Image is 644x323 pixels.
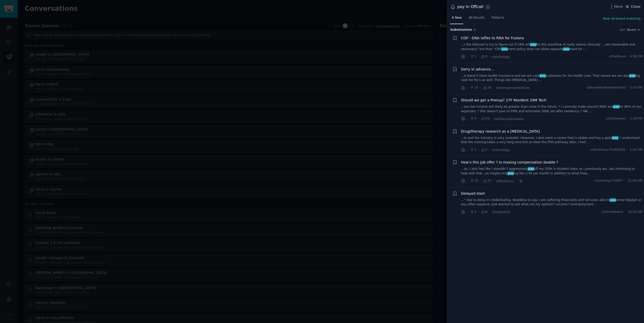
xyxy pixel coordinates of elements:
[530,43,537,46] span: pay
[492,148,510,152] span: r/neurology
[625,210,626,214] span: ·
[494,117,524,121] span: r/whitecoatinvestor
[489,147,490,152] span: ·
[450,28,472,32] span: Submission s
[481,54,487,59] span: 0
[627,116,628,121] span: ·
[470,54,476,59] span: 1
[481,148,487,152] span: 2
[467,116,468,122] span: ·
[601,210,623,214] span: u/allmedtwice
[474,28,476,31] span: 6
[483,86,491,90] span: 18
[461,191,485,196] a: Delayed start
[563,47,570,51] span: pay
[627,28,636,31] span: Recent
[629,74,636,77] span: pay
[493,85,494,90] span: ·
[461,160,558,165] a: How’s this job offer ? Is maxing compensation doable ?
[480,85,481,90] span: ·
[478,116,479,122] span: ·
[492,210,510,214] span: r/hospitalist
[470,86,478,90] span: 10
[461,167,642,176] a: ...oo. I also feel like I shouldn’t aggressivelypayoff my 250k in student loans as I previously w...
[613,105,620,108] span: pay
[470,116,476,121] span: 4
[491,116,492,122] span: ·
[590,148,625,152] span: u/Ambitious-Profile281
[507,172,514,175] span: pay
[461,74,642,83] a: ...d doesn’t have health insurance and we are cashpaycustomers for his health care. That means we...
[628,179,642,183] span: 11:56 AM
[612,136,619,140] span: pay
[452,16,462,20] span: 6 New
[461,35,524,41] a: CGP - DNA reflex to RNA for Fusions
[489,54,490,59] span: ·
[470,179,478,183] span: 10
[461,105,642,113] a: ...ans her income will likely be greater than mine in the future. * I currently make around 300k ...
[625,4,640,9] button: Close
[461,67,494,72] a: Sorry in advance…
[606,116,625,121] span: u/achpeesee
[609,54,625,59] span: u/PeePauw
[461,43,642,51] a: ...r the internet to try to figure out if CMS willpayfor this workflow. It really seems clinicall...
[625,179,626,183] span: ·
[630,148,642,152] span: 1:02 PM
[630,54,642,59] span: 4:58 PM
[450,14,463,24] a: 6 New
[603,17,640,21] button: New: AI-based matching
[461,198,642,207] a: ...” due to delay in credentialing. Needless to say, I am suffering financially and not even able...
[493,178,494,184] span: ·
[461,98,546,103] a: Should we get a Prenup? 27F Resident 29M Tech
[627,28,640,31] button: Recent
[540,74,546,77] span: pay
[490,14,506,24] a: Patterns
[614,4,623,9] span: More
[516,178,517,184] span: ·
[627,148,628,152] span: ·
[467,147,468,152] span: ·
[470,148,476,152] span: 1
[631,4,640,9] span: Close
[492,16,504,20] span: Patterns
[595,179,623,183] span: u/sammyjr234407
[467,178,468,184] span: ·
[481,210,487,214] span: 6
[496,179,514,183] span: r/Residency
[480,178,481,184] span: ·
[610,198,616,202] span: pay
[467,85,468,90] span: ·
[627,54,628,59] span: ·
[478,147,479,152] span: ·
[609,4,623,9] button: More
[627,86,628,90] span: ·
[496,86,530,90] span: r/emergencymedicine
[501,47,508,51] span: pay
[470,210,476,214] span: 3
[478,209,479,215] span: ·
[489,209,490,215] span: ·
[461,129,540,134] a: Drug/therapy research as a [MEDICAL_DATA]
[467,54,468,59] span: ·
[457,4,483,10] div: pay in Offcall
[586,86,625,90] span: u/NooneNowhereNohow9
[630,116,642,121] span: 1:18 PM
[461,136,642,145] a: ...ts and the industry is very unstable. However, I also want a career that is stable and has a g...
[492,55,510,59] span: r/pathology
[467,209,468,215] span: ·
[483,179,491,183] span: 15
[630,86,642,90] span: 2:03 PM
[469,16,484,20] span: All Results
[620,28,625,31] div: Sort
[628,210,642,214] span: 10:28 AM
[467,14,486,24] a: All Results
[478,54,479,59] span: ·
[528,167,534,171] span: pay
[481,116,489,121] span: 59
